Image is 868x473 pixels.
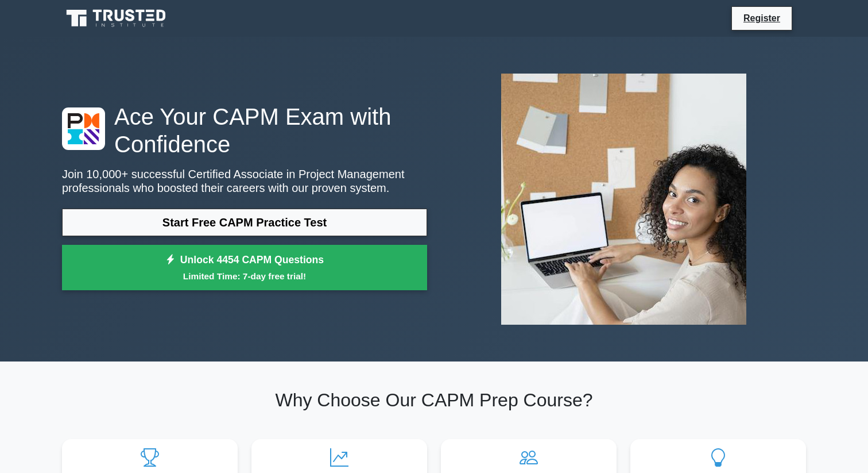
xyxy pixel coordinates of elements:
h2: Why Choose Our CAPM Prep Course? [62,389,806,411]
small: Limited Time: 7-day free trial! [76,270,413,283]
a: Unlock 4454 CAPM QuestionsLimited Time: 7-day free trial! [62,245,427,291]
a: Start Free CAPM Practice Test [62,209,427,236]
p: Join 10,000+ successful Certified Associate in Project Management professionals who boosted their... [62,167,427,195]
h1: Ace Your CAPM Exam with Confidence [62,103,427,158]
a: Register [737,11,787,25]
